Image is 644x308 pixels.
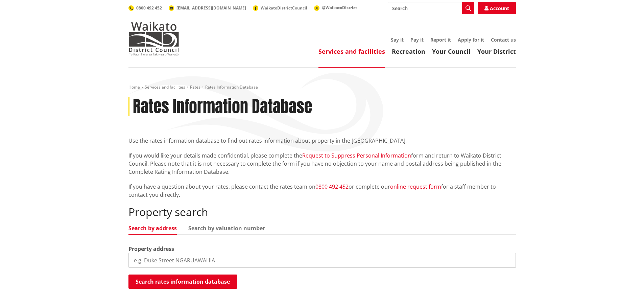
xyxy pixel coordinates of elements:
a: Request to Suppress Personal Information [302,152,411,159]
a: Say it [391,37,404,43]
a: Recreation [392,47,425,55]
span: @WaikatoDistrict [322,5,357,10]
span: Rates Information Database [205,84,258,90]
a: Contact us [491,37,516,43]
p: If you have a question about your rates, please contact the rates team on or complete our for a s... [128,183,516,199]
a: Home [128,84,140,90]
p: If you would like your details made confidential, please complete the form and return to Waikato ... [128,151,516,176]
a: 0800 492 452 [128,5,162,11]
a: Report it [430,37,451,43]
a: Your District [477,47,516,55]
span: [EMAIL_ADDRESS][DOMAIN_NAME] [176,5,246,11]
a: [EMAIL_ADDRESS][DOMAIN_NAME] [169,5,246,11]
a: Services and facilities [318,47,385,55]
input: e.g. Duke Street NGARUAWAHIA [128,253,516,268]
a: 0800 492 452 [315,183,349,190]
a: online request form [390,183,441,190]
img: Waikato District Council - Te Kaunihera aa Takiwaa o Waikato [128,22,179,55]
a: Your Council [432,47,471,55]
a: Search by valuation number [188,226,265,231]
input: Search input [388,2,474,14]
a: Services and facilities [145,84,185,90]
span: 0800 492 452 [136,5,162,11]
a: Search by address [128,226,177,231]
a: Rates [190,84,200,90]
button: Search rates information database [128,275,237,289]
a: @WaikatoDistrict [314,5,357,10]
a: Pay it [410,37,424,43]
a: WaikatoDistrictCouncil [253,5,307,11]
nav: breadcrumb [128,85,516,90]
h2: Property search [128,206,516,218]
span: WaikatoDistrictCouncil [261,5,307,11]
a: Account [478,2,516,14]
label: Property address [128,245,174,253]
p: Use the rates information database to find out rates information about property in the [GEOGRAPHI... [128,137,516,145]
h1: Rates Information Database [133,97,312,117]
a: Apply for it [458,37,484,43]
